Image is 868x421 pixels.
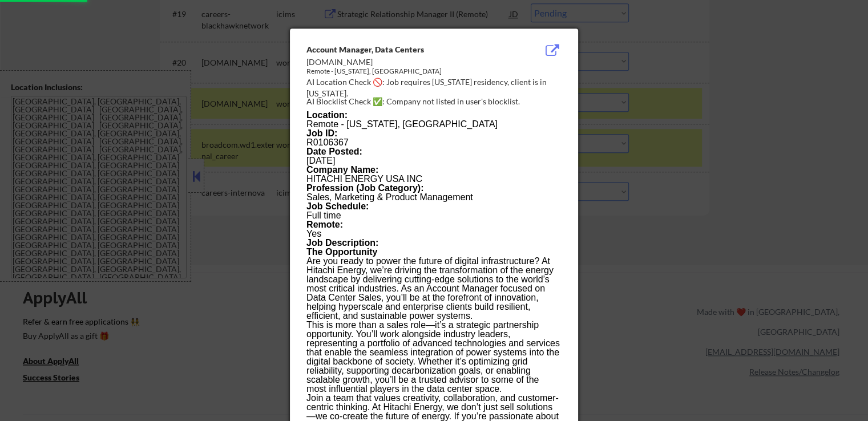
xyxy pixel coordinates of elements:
[306,183,423,193] b: Profession (Job Category):
[306,220,343,229] b: Remote:
[306,147,362,156] b: Date Posted:
[306,257,561,321] p: Are you ready to power the future of digital infrastructure? At Hitachi Energy, we’re driving the...
[306,67,504,76] div: Remote - [US_STATE], [GEOGRAPHIC_DATA]
[306,247,377,257] b: The Opportunity
[306,128,337,138] b: Job ID:
[306,56,504,68] div: [DOMAIN_NAME]
[306,110,348,120] b: Location:
[306,201,369,211] b: Job Schedule:
[306,76,566,99] div: AI Location Check 🚫: Job requires [US_STATE] residency, client is in [US_STATE].
[306,96,566,107] div: AI Blocklist Check ✅: Company not listed in user's blocklist.
[306,165,378,175] b: Company Name:
[306,238,378,248] b: Job Description:
[306,321,561,394] p: This is more than a sales role—it’s a strategic partnership opportunity. You’ll work alongside in...
[306,44,504,55] div: Account Manager, Data Centers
